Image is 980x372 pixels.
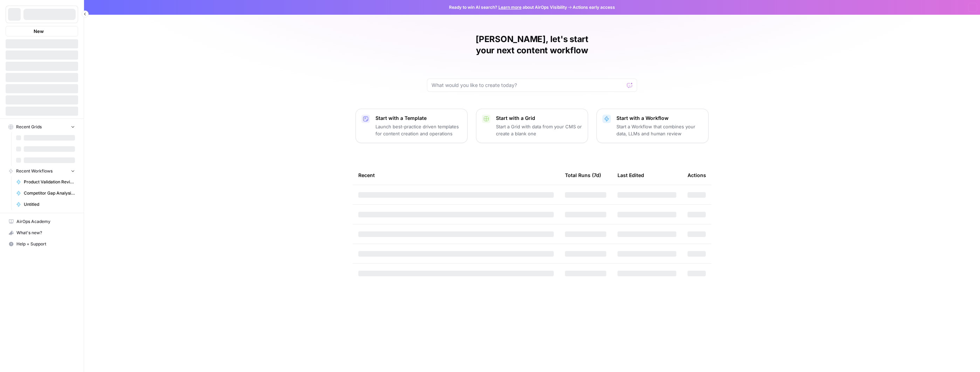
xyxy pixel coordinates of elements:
[573,4,615,11] span: Actions early access
[496,123,582,137] p: Start a Grid with data from your CMS or create a blank one
[24,179,75,185] span: Product Validation Revision
[375,115,462,122] p: Start with a Template
[427,34,637,56] h1: [PERSON_NAME], let's start your next content workflow
[24,190,75,196] span: Competitor Gap Analysis Scrape
[449,4,567,11] span: Ready to win AI search? about AirOps Visibility
[616,123,703,137] p: Start a Workflow that combines your data, LLMs and human review
[6,227,78,238] button: What's new?
[16,124,42,130] span: Recent Grids
[6,166,78,176] button: Recent Workflows
[34,28,44,35] span: New
[565,165,601,185] div: Total Runs (7d)
[476,109,588,143] button: Start with a GridStart a Grid with data from your CMS or create a blank one
[498,5,522,10] a: Learn more
[616,115,703,122] p: Start with a Workflow
[432,82,624,89] input: What would you like to create today?
[375,123,462,137] p: Launch best-practice driven templates for content creation and operations
[24,201,75,208] span: Untitled
[13,176,78,188] a: Product Validation Revision
[16,241,75,247] span: Help + Support
[358,165,554,185] div: Recent
[596,109,709,143] button: Start with a WorkflowStart a Workflow that combines your data, LLMs and human review
[16,218,75,225] span: AirOps Academy
[6,228,78,238] div: What's new?
[6,26,78,36] button: New
[16,168,53,174] span: Recent Workflows
[6,122,78,132] button: Recent Grids
[13,188,78,199] a: Competitor Gap Analysis Scrape
[688,165,706,185] div: Actions
[6,238,78,250] button: Help + Support
[13,199,78,210] a: Untitled
[617,165,644,185] div: Last Edited
[356,109,468,143] button: Start with a TemplateLaunch best-practice driven templates for content creation and operations
[496,115,582,122] p: Start with a Grid
[6,216,78,227] a: AirOps Academy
